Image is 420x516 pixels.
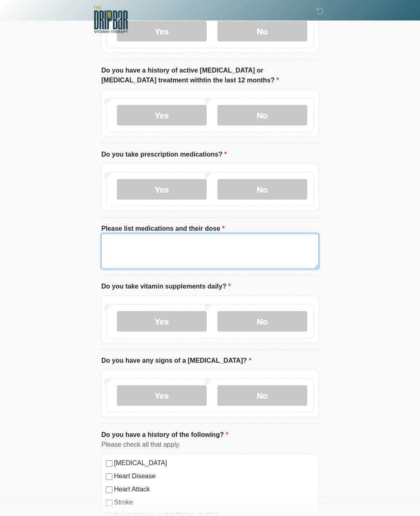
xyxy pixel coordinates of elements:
input: [MEDICAL_DATA] [106,461,112,467]
label: Please list medications and their dose [101,224,225,234]
label: Heart Attack [114,485,314,495]
label: Yes [117,386,207,406]
label: No [217,311,307,332]
label: Do you have a history of active [MEDICAL_DATA] or [MEDICAL_DATA] treatment withtin the last 12 mo... [101,66,319,86]
label: Yes [117,180,207,200]
label: Do you have any signs of a [MEDICAL_DATA]? [101,356,251,366]
input: Heart Disease [106,474,112,480]
label: Yes [117,311,207,332]
input: Stroke [106,500,112,507]
label: Do you take prescription medications? [101,150,227,160]
label: Do you have a history of the following? [101,430,228,440]
label: Heart Disease [114,472,314,482]
label: No [217,386,307,406]
div: Please check all that apply. [101,440,319,450]
input: Heart Attack [106,487,112,493]
img: The DRIPBaR - Alamo Ranch SATX Logo [93,6,128,33]
label: Do you take vitamin supplements daily? [101,282,231,292]
label: Yes [117,105,207,126]
label: [MEDICAL_DATA] [114,459,314,468]
label: Stroke [114,498,314,508]
label: No [217,105,307,126]
label: No [217,180,307,200]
